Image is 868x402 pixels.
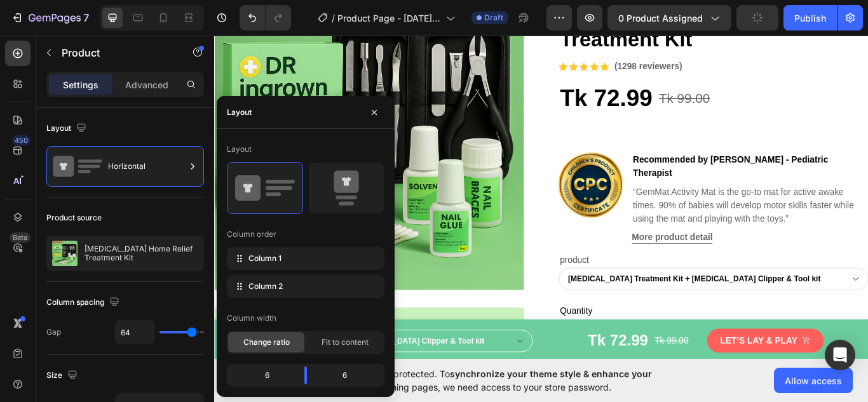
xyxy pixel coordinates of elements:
div: Undo/Redo [240,5,291,30]
span: Fit to content [322,337,369,348]
div: Tk 72.99 [402,59,512,95]
div: Beta [10,232,31,243]
p: (1298 reviewers) [466,32,546,48]
img: product feature img [52,241,78,266]
div: Gap [46,326,61,338]
span: Draft [484,12,503,23]
div: Tk 99.00 [517,64,579,90]
button: Publish [783,5,837,30]
div: 6 [317,366,382,384]
button: 0 product assigned [607,5,731,30]
div: Layout [227,144,252,155]
span: Change ratio [243,337,290,348]
p: Recommended by [PERSON_NAME] - Pediatric Therapist [488,141,761,171]
div: Let’s lay & play [590,353,680,365]
iframe: To enrich screen reader interactions, please activate Accessibility in Grammarly extension settings [214,32,868,362]
span: Product Page - [DATE] 00:14:24 [337,11,441,25]
div: Size [46,367,80,384]
p: [MEDICAL_DATA] Home Relief Treatment Kit [85,245,198,262]
span: 0 product assigned [618,11,703,25]
span: synchronize your theme style & enhance your experience [295,368,652,392]
div: Column spacing [46,294,122,311]
div: Horizontal [108,152,186,181]
div: Publish [794,11,826,25]
div: Layout [227,107,252,118]
div: Open Intercom Messenger [825,340,855,370]
div: 450 [12,135,31,145]
p: Settings [63,78,98,91]
span: Your page is password protected. To when designing pages, we need access to your store password. [295,367,702,394]
div: 6 [229,366,294,384]
p: “GemMat Activity Mat is the go-to mat for active awake times. 90% of babies will develop motor sk... [488,179,761,225]
div: Quantity [402,316,763,333]
div: Tk 99.00 [512,351,554,368]
div: Column width [227,312,276,324]
p: Advanced [125,78,168,91]
div: Layout [46,120,89,137]
span: Allow access [785,374,842,387]
span: Column 2 [248,281,283,292]
p: Product [62,45,170,60]
span: / [332,11,335,25]
div: Product source [46,212,102,224]
a: More product detail [487,231,581,246]
p: 7 [83,10,89,25]
button: Let’s lay & play [574,345,710,373]
img: Alt Image [402,140,477,216]
div: Column order [227,229,276,240]
span: Column 1 [248,253,281,264]
button: Allow access [774,368,853,393]
legend: product [402,257,438,274]
div: Tk 72.99 [434,345,507,374]
input: Auto [116,321,154,344]
button: 7 [5,5,95,30]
